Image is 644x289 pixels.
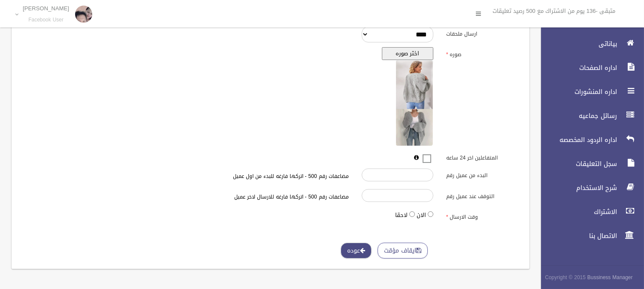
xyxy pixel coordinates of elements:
h6: مضاعفات رقم 500 - اتركها فارغه للبدء من اول عميل [150,174,349,179]
a: رسائل جماعيه [534,106,644,125]
strong: Bussiness Manager [587,273,633,282]
button: اختر صوره [382,47,433,60]
span: Copyright © 2015 [545,273,586,282]
span: الاتصال بنا [534,232,620,240]
label: البدء من عميل رقم [440,169,524,181]
a: شرح الاستخدام [534,178,644,197]
label: الان [417,210,426,220]
span: رسائل جماعيه [534,111,620,120]
span: اداره المنشورات [534,87,620,96]
span: اداره الصفحات [534,63,620,72]
p: [PERSON_NAME] [23,5,69,12]
a: اداره الصفحات [534,58,644,77]
label: صوره [440,47,524,59]
a: الاتصال بنا [534,226,644,245]
a: اداره المنشورات [534,82,644,101]
a: اداره الردود المخصصه [534,130,644,149]
span: سجل التعليقات [534,160,620,168]
label: التوقف عند عميل رقم [440,189,524,201]
label: لاحقا [395,210,408,220]
label: المتفاعلين اخر 24 ساعه [440,151,524,163]
img: معاينه الصوره [396,60,433,146]
button: ايقاف مؤقت [378,243,428,259]
small: Facebook User [23,17,69,23]
a: عوده [341,243,372,259]
span: شرح الاستخدام [534,184,620,192]
label: ارسال ملحقات [440,27,524,39]
a: الاشتراك [534,202,644,221]
h6: مضاعفات رقم 500 - اتركها فارغه للارسال لاخر عميل [150,194,349,200]
label: وقت الارسال [440,210,524,222]
span: اداره الردود المخصصه [534,135,620,144]
a: سجل التعليقات [534,154,644,173]
a: بياناتى [534,34,644,53]
span: بياناتى [534,39,620,48]
span: الاشتراك [534,208,620,216]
